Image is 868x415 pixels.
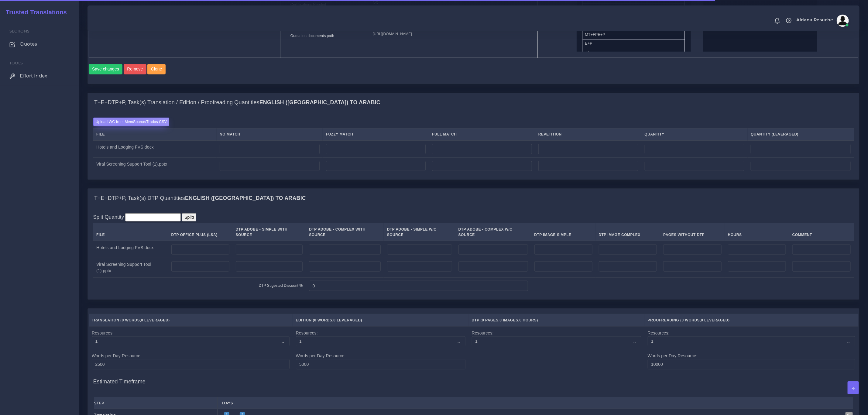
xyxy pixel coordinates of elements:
button: Save changes [89,64,123,74]
b: English ([GEOGRAPHIC_DATA]) TO Arabic [259,99,380,105]
td: Resources: [468,326,644,372]
th: DTP Office Plus (LSA) [168,223,232,241]
strong: Days [222,401,233,405]
th: Proofreading ( , ) [644,314,858,327]
span: 0 Hours [520,318,537,322]
td: Viral Screening Support Tool (1).pptx [93,258,168,277]
td: Resources: Words per Day Resource: [293,326,468,372]
span: 0 Leveraged [333,318,361,322]
th: Translation ( , ) [89,314,293,327]
li: MT+FPE+P [583,30,685,39]
button: Clone [147,64,166,74]
div: T+E+DTP+P, Task(s) Translation / Edition / Proofreading QuantitiesEnglish ([GEOGRAPHIC_DATA]) TO ... [88,112,859,180]
span: Tools [9,61,23,65]
label: Split Quantity [93,213,124,221]
span: 0 Words [122,318,140,322]
a: Remove [124,64,148,74]
div: T+E+DTP+P, Task(s) Translation / Edition / Proofreading QuantitiesEnglish ([GEOGRAPHIC_DATA]) TO ... [88,93,859,112]
span: Quotes [20,41,37,47]
label: Upload WC from MemSource/Trados CSV [93,118,170,126]
h4: Estimated Timeframe [93,372,854,385]
th: DTP Adobe - Complex W/O Source [455,223,531,241]
th: DTP Adobe - Complex With Source [306,223,384,241]
label: Quotation documents path [290,33,334,39]
th: Full Match [429,128,535,141]
th: Edition ( , ) [293,314,468,327]
span: 0 Words [314,318,332,322]
th: Comment [789,223,854,241]
input: Split! [182,213,196,221]
th: Fuzzy Match [323,128,429,141]
th: DTP Adobe - Simple With Source [232,223,306,241]
td: Hotels and Lodging FVS.docx [93,241,168,258]
th: DTP Adobe - Simple W/O Source [384,223,455,241]
div: T+E+DTP+P, Task(s) DTP QuantitiesEnglish ([GEOGRAPHIC_DATA]) TO Arabic [88,189,859,208]
td: Resources: Words per Day Resource: [89,326,293,372]
span: 0 Leveraged [141,318,168,322]
th: Repetition [535,128,642,141]
li: T+E [583,48,685,57]
a: Clone [147,64,166,74]
span: Effort Index [20,73,47,79]
span: 0 Pages [482,318,499,322]
h4: T+E+DTP+P, Task(s) Translation / Edition / Proofreading Quantities [94,99,380,106]
a: Aldana Resucheavatar [794,15,851,27]
li: E+P [583,39,685,48]
th: Quantity (Leveraged) [748,128,854,141]
label: DTP Sugested Discount % [259,283,303,288]
th: Hours [725,223,789,241]
th: DTP Image Simple [531,223,595,241]
b: English ([GEOGRAPHIC_DATA]) TO Arabic [185,195,306,201]
span: Aldana Resuche [797,18,833,22]
span: 0 Images [500,318,518,322]
span: Sections [9,29,29,33]
h2: Trusted Translations [2,9,67,16]
img: avatar [837,15,849,27]
th: File [93,223,168,241]
th: Pages Without DTP [660,223,725,241]
a: Trusted Translations [2,7,67,17]
button: Remove [124,64,146,74]
th: DTP ( , , ) [468,314,644,327]
a: Quotes [5,38,74,50]
th: No Match [217,128,323,141]
p: [URL][DOMAIN_NAME] [373,31,528,37]
td: Resources: Words per Day Resource: [644,326,858,372]
span: 0 Leveraged [701,318,728,322]
div: T+E+DTP+P, Task(s) DTP QuantitiesEnglish ([GEOGRAPHIC_DATA]) TO Arabic [88,208,859,300]
td: Hotels and Lodging FVS.docx [93,141,217,158]
td: Viral Screening Support Tool (1).pptx [93,158,217,174]
th: DTP Image Complex [595,223,660,241]
span: 0 Words [682,318,700,322]
a: Effort Index [5,70,74,82]
th: File [93,128,217,141]
strong: Step [94,401,105,405]
h4: T+E+DTP+P, Task(s) DTP Quantities [94,195,306,202]
th: Quantity [641,128,748,141]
